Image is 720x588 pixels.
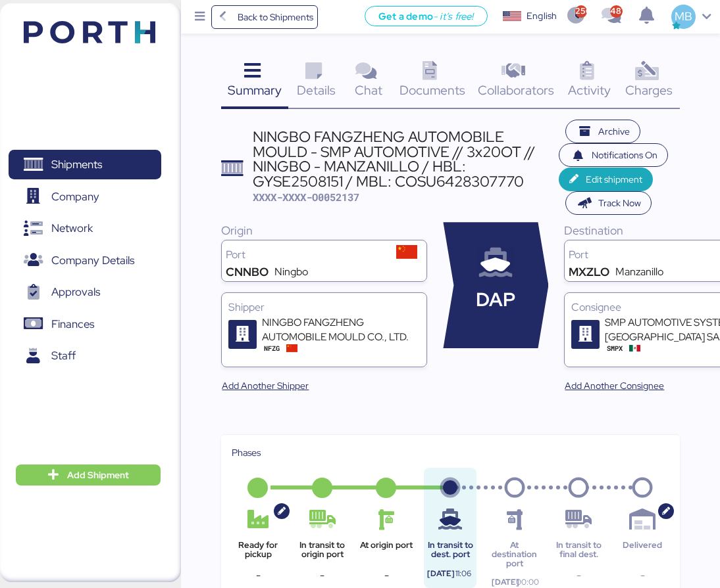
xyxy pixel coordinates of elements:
div: Origin [221,222,427,239]
div: Phases [232,445,669,460]
div: At origin port [360,541,413,560]
span: Summary [228,81,282,99]
span: Collaborators [478,81,554,99]
button: Add Another Consignee [554,374,675,397]
span: Finances [51,315,94,334]
span: Charges [625,81,673,99]
span: Add Another Shipper [222,378,309,394]
button: Notifications On [559,143,668,167]
a: Finances [9,309,161,339]
div: Ready for pickup [232,541,284,560]
div: Ningbo [274,267,308,277]
span: DAP [476,286,515,314]
span: Shipments [51,155,102,174]
div: - [616,568,669,583]
span: Activity [568,81,611,99]
span: Add Another Consignee [565,378,664,394]
a: Company [9,181,161,212]
a: Approvals [9,277,161,307]
div: MXZLO [569,267,609,277]
button: Track Now [565,191,652,215]
button: Edit shipment [559,168,653,191]
a: Network [9,214,161,244]
div: Delivered [616,541,669,560]
button: Add Another Shipper [211,374,319,397]
span: XXXX-XXXX-O0052137 [253,191,359,204]
span: Documents [399,81,465,99]
span: MB [675,8,692,25]
div: 00:00 [514,576,541,588]
button: Add Shipment [16,464,161,486]
span: Track Now [598,195,641,211]
div: - [296,568,349,583]
div: NINGBO FANGZHENG AUTOMOBILE MOULD CO., LTD. [262,315,420,344]
div: [DATE] [424,568,458,579]
div: Shipper [228,300,420,315]
span: Notifications On [592,147,657,163]
div: CNNBO [226,267,269,277]
div: - [232,568,284,583]
div: In transit to dest. port [424,541,476,560]
button: Archive [565,120,640,143]
div: Manzanillo [615,267,663,277]
a: Company Details [9,245,161,275]
span: Back to Shipments [238,9,313,25]
a: Shipments [9,150,161,180]
div: At destination port [488,541,541,569]
span: Archive [598,124,630,139]
span: Network [51,219,93,238]
span: Approvals [51,283,100,302]
a: Staff [9,341,161,371]
div: English [527,9,557,23]
div: In transit to origin port [296,541,349,560]
span: Company Details [51,251,134,270]
button: Menu [189,6,211,28]
div: Port [226,250,390,260]
span: Chat [355,81,382,99]
a: Back to Shipments [211,5,319,29]
div: NINGBO FANGZHENG AUTOMOBILE MOULD - SMP AUTOMOTIVE // 3x20OT // NINGBO - MANZANILLO / HBL: GYSE25... [253,129,559,189]
span: Details [297,81,336,99]
div: - [552,568,605,583]
span: Staff [51,346,76,365]
span: Add Shipment [67,467,129,483]
span: Company [51,187,99,206]
div: 11:06 [450,568,477,579]
div: - [360,568,413,583]
div: [DATE] [488,576,523,588]
div: In transit to final dest. [552,541,605,560]
span: Edit shipment [586,171,642,187]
